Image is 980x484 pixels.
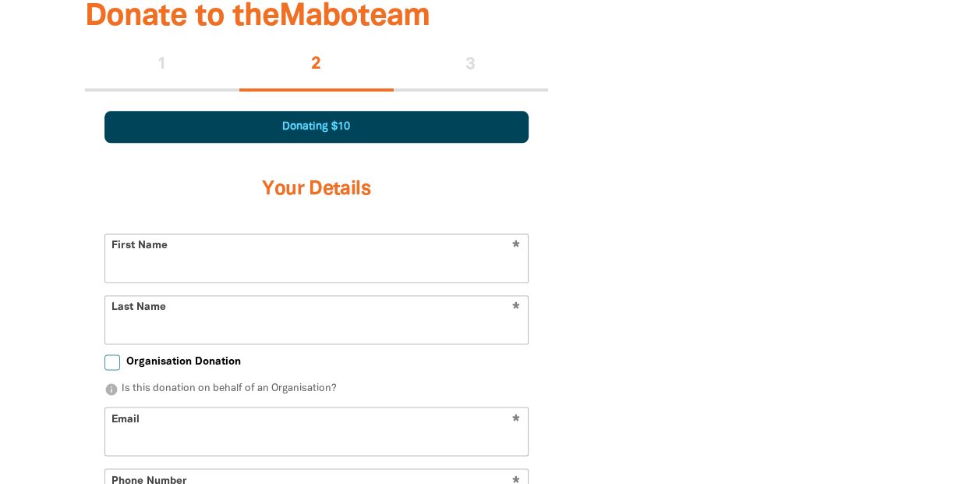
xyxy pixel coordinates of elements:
[104,382,529,397] p: Is this donation on behalf of an Organisation?
[85,41,239,91] div: 1
[126,354,241,369] span: Organisation Donation
[104,354,120,370] input: Organisation Donation
[85,2,430,31] span: Donate to the Mabo team
[104,383,119,397] i: info
[104,158,529,221] h3: Your Details
[104,111,529,143] div: Donating $10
